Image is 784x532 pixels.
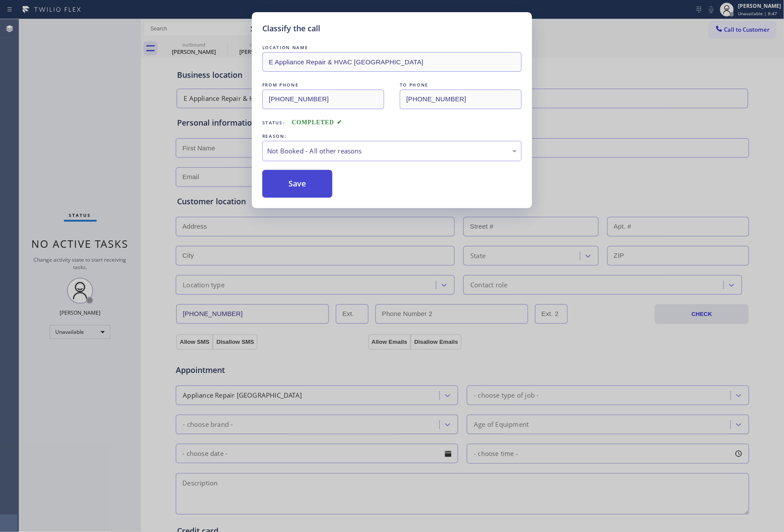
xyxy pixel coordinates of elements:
h5: Classify the call [262,23,320,34]
div: LOCATION NAME [262,43,522,52]
input: To phone [400,90,522,109]
div: FROM PHONE [262,80,384,90]
div: Not Booked - All other reasons [267,146,517,156]
input: From phone [262,90,384,109]
button: Save [262,170,332,198]
div: REASON: [262,132,522,141]
span: COMPLETED [292,119,342,126]
div: TO PHONE [400,80,522,90]
span: Status: [262,120,285,126]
